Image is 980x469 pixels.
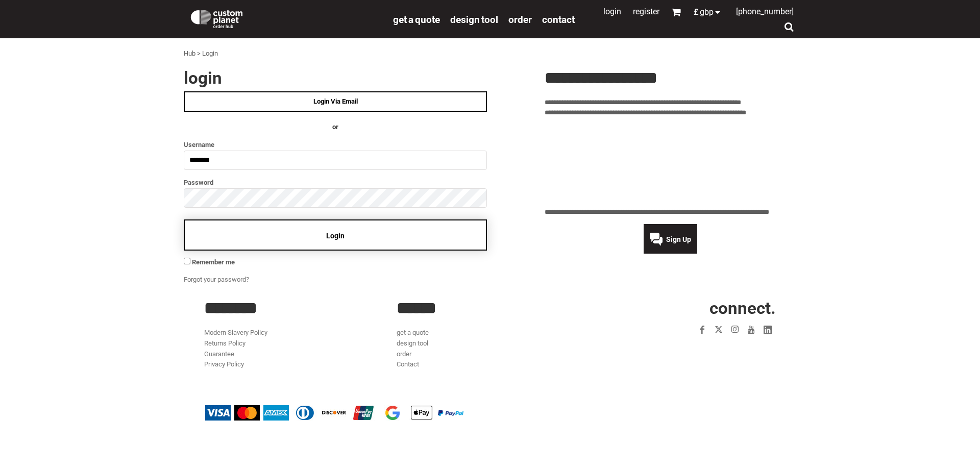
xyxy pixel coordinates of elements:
a: Register [633,7,659,16]
img: Google Pay [380,405,405,421]
a: design tool [450,13,498,25]
div: > [197,48,201,59]
a: Guarantee [204,350,234,358]
a: get a quote [393,13,440,25]
span: order [508,14,532,26]
a: Modern Slavery Policy [204,329,267,336]
span: Remember me [192,258,235,266]
span: Contact [542,14,575,26]
span: £ [694,8,700,16]
a: Returns Policy [204,339,246,347]
h2: CONNECT. [590,300,776,316]
span: get a quote [393,14,440,26]
img: Discover [322,405,347,421]
span: Sign Up [666,235,691,243]
span: design tool [450,14,498,26]
iframe: Customer reviews powered by Trustpilot [545,125,796,201]
img: Diners Club [292,405,318,421]
a: Contact [397,360,419,368]
img: Apple Pay [409,405,434,421]
h2: Login [184,69,487,86]
a: Forgot your password? [184,276,249,283]
h4: OR [184,122,487,133]
img: Mastercard [234,405,260,421]
span: Login [326,232,345,240]
a: design tool [397,339,428,347]
img: PayPal [438,410,463,416]
label: Password [184,177,487,188]
a: Hub [184,50,195,57]
a: Custom Planet [184,3,388,33]
img: American Express [263,405,289,421]
a: Contact [542,13,575,25]
label: Username [184,139,487,151]
img: Visa [205,405,231,421]
a: get a quote [397,329,429,336]
a: order [508,13,532,25]
img: Custom Planet [189,8,244,28]
a: order [397,350,411,358]
input: Remember me [184,258,190,264]
a: Privacy Policy [204,360,244,368]
div: Login [202,48,218,59]
a: Login Via Email [184,91,487,112]
iframe: Customer reviews powered by Trustpilot [635,344,776,356]
a: Login [603,7,621,16]
span: [PHONE_NUMBER] [736,7,794,16]
img: China UnionPay [351,405,376,421]
span: Login Via Email [313,97,358,105]
span: GBP [700,8,714,16]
